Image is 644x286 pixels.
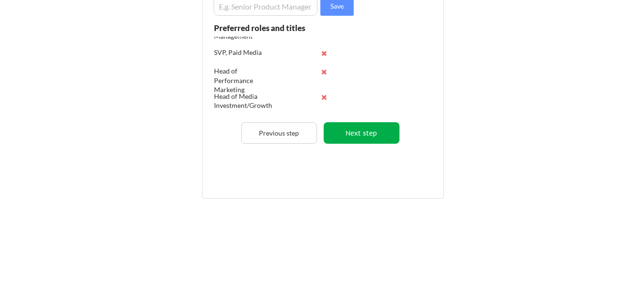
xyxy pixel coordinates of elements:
button: Previous step [241,122,317,144]
div: Head of Performance Marketing [214,66,276,95]
div: SVP, Paid Media [214,48,276,57]
div: Head of Media Investment/Growth [214,92,276,110]
button: Next step [324,122,399,144]
div: Preferred roles and titles [214,24,317,32]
